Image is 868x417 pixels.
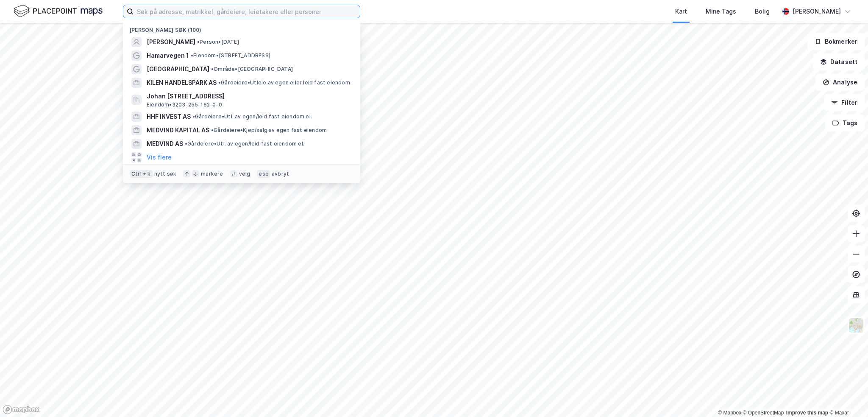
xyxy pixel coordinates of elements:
[257,170,270,178] div: esc
[191,52,193,59] span: •
[743,410,784,416] a: OpenStreetMap
[824,94,865,111] button: Filter
[786,410,828,416] a: Improve this map
[147,112,191,122] span: HHF INVEST AS
[192,113,195,120] span: •
[813,53,865,70] button: Datasett
[218,79,221,86] span: •
[147,50,189,61] span: Hamarvegen 1
[191,52,270,59] span: Eiendom • [STREET_ADDRESS]
[675,6,687,17] div: Kart
[147,125,209,135] span: MEDVIND KAPITAL AS
[154,171,177,177] div: nytt søk
[211,127,327,134] span: Gårdeiere • Kjøp/salg av egen fast eiendom
[185,140,187,147] span: •
[197,39,200,45] span: •
[147,91,350,101] span: Johan [STREET_ADDRESS]
[211,66,214,72] span: •
[825,115,865,132] button: Tags
[123,20,360,35] div: [PERSON_NAME] søk (100)
[848,317,864,333] img: Z
[239,171,250,177] div: velg
[147,78,217,88] span: KILEN HANDELSPARK AS
[807,33,865,50] button: Bokmerker
[197,39,239,45] span: Person • [DATE]
[14,4,103,19] img: logo.f888ab2527a4732fd821a326f86c7f29.svg
[211,127,214,133] span: •
[755,6,770,17] div: Bolig
[147,152,172,162] button: Vis flere
[272,171,289,177] div: avbryt
[147,139,183,149] span: MEDVIND AS
[706,6,736,17] div: Mine Tags
[130,170,153,178] div: Ctrl + k
[3,405,40,414] a: Mapbox homepage
[826,376,868,417] div: Kontrollprogram for chat
[134,5,360,18] input: Søk på adresse, matrikkel, gårdeiere, leietakere eller personer
[793,6,841,17] div: [PERSON_NAME]
[147,37,195,47] span: [PERSON_NAME]
[718,410,741,416] a: Mapbox
[185,140,304,147] span: Gårdeiere • Utl. av egen/leid fast eiendom el.
[815,74,865,91] button: Analyse
[218,79,350,86] span: Gårdeiere • Utleie av egen eller leid fast eiendom
[192,113,312,120] span: Gårdeiere • Utl. av egen/leid fast eiendom el.
[147,64,209,74] span: [GEOGRAPHIC_DATA]
[826,376,868,417] iframe: Chat Widget
[211,66,293,73] span: Område • [GEOGRAPHIC_DATA]
[201,171,223,177] div: markere
[147,101,222,108] span: Eiendom • 3203-255-162-0-0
